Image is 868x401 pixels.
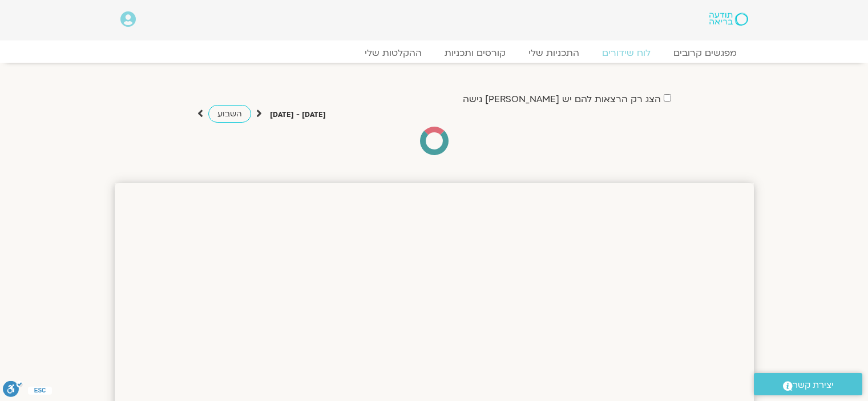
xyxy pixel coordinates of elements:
nav: Menu [120,47,748,59]
a: לוח שידורים [591,47,662,59]
span: יצירת קשר [793,378,834,393]
label: הצג רק הרצאות להם יש [PERSON_NAME] גישה [463,94,661,104]
a: ההקלטות שלי [353,47,433,59]
p: [DATE] - [DATE] [270,109,326,121]
a: מפגשים קרובים [662,47,748,59]
a: יצירת קשר [754,373,862,395]
a: קורסים ותכניות [433,47,517,59]
a: השבוע [208,105,251,123]
span: השבוע [217,108,242,119]
a: התכניות שלי [517,47,591,59]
